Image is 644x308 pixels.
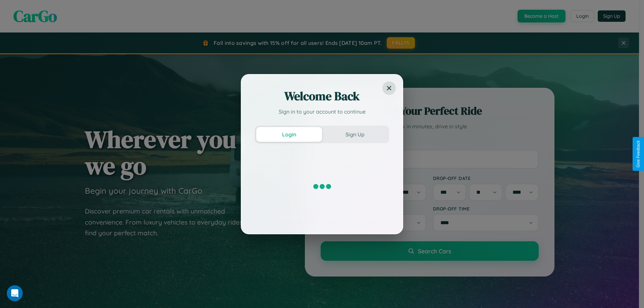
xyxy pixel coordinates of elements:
button: Sign Up [322,127,388,142]
div: Give Feedback [636,140,641,168]
button: Login [256,127,322,142]
p: Sign in to your account to continue [255,108,389,116]
iframe: Intercom live chat [7,285,23,301]
h2: Welcome Back [255,88,389,104]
